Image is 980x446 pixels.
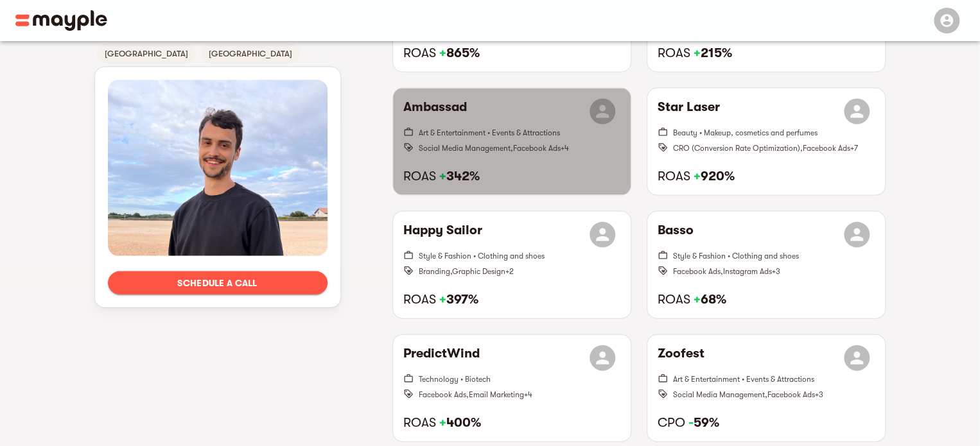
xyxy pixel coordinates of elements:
[403,415,620,431] h6: ROAS
[439,46,480,60] strong: 865%
[393,89,631,195] button: AmbassadArt & Entertainment • Events & AttractionsSocial Media Management,Facebook Ads+4ROAS +342%
[419,144,513,153] span: Social Media Management ,
[694,46,701,60] span: +
[723,267,772,276] span: Instagram Ads
[439,292,478,307] strong: 397%
[393,335,631,442] button: PredictWindTechnology • BiotechFacebook Ads,Email Marketing+4ROAS +400%
[694,292,701,307] span: +
[513,144,561,153] span: Facebook Ads
[452,267,505,276] span: Graphic Design
[439,46,446,60] span: +
[658,291,875,308] h6: ROAS
[767,390,815,399] span: Facebook Ads
[403,168,620,185] h6: ROAS
[673,375,814,384] span: Art & Entertainment • Events & Attractions
[15,10,107,31] img: Main logo
[658,45,875,62] h6: ROAS
[561,144,569,153] span: + 4
[815,390,823,399] span: + 3
[658,99,720,124] h6: Star Laser
[647,212,885,318] button: BassoStyle & Fashion • Clothing and shoesFacebook Ads,Instagram Ads+3ROAS +68%
[803,144,850,153] span: Facebook Ads
[673,267,723,276] span: Facebook Ads ,
[850,144,858,153] span: + 7
[118,275,317,291] span: Schedule a call
[926,14,965,24] span: Menu
[673,390,767,399] span: Social Media Management ,
[694,46,732,60] strong: 215%
[419,375,491,384] span: Technology • Biotech
[694,292,726,307] strong: 68%
[419,390,469,399] span: Facebook Ads ,
[201,46,300,62] span: [GEOGRAPHIC_DATA]
[658,415,875,431] h6: CPO
[647,335,885,442] button: ZoofestArt & Entertainment • Events & AttractionsSocial Media Management,Facebook Ads+3CPO -59%
[694,169,735,184] strong: 920%
[524,390,532,399] span: + 4
[673,252,799,261] span: Style & Fashion • Clothing and shoes
[403,45,620,62] h6: ROAS
[439,415,446,430] span: +
[439,415,481,430] strong: 400%
[419,128,560,137] span: Art & Entertainment • Events & Attractions
[688,415,719,430] strong: 59%
[772,267,780,276] span: + 3
[403,345,480,371] h6: PredictWind
[505,267,514,276] span: + 2
[673,144,803,153] span: CRO (Conversion Rate Optimization) ,
[419,252,545,261] span: Style & Fashion • Clothing and shoes
[688,415,694,430] span: -
[439,169,446,184] span: +
[694,169,701,184] span: +
[403,222,482,248] h6: Happy Sailor
[658,168,875,185] h6: ROAS
[439,292,446,307] span: +
[658,222,694,248] h6: Basso
[403,99,467,124] h6: Ambassad
[393,212,631,318] button: Happy SailorStyle & Fashion • Clothing and shoesBranding,Graphic Design+2ROAS +397%
[97,46,196,62] span: [GEOGRAPHIC_DATA]
[673,128,818,137] span: Beauty • Makeup, cosmetics and perfumes
[403,291,620,308] h6: ROAS
[419,267,452,276] span: Branding ,
[439,169,480,184] strong: 342%
[108,271,328,295] button: Schedule a call
[658,345,704,371] h6: Zoofest
[647,89,885,195] button: Star LaserBeauty • Makeup, cosmetics and perfumesCRO (Conversion Rate Optimization),Facebook Ads+...
[469,390,524,399] span: Email Marketing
